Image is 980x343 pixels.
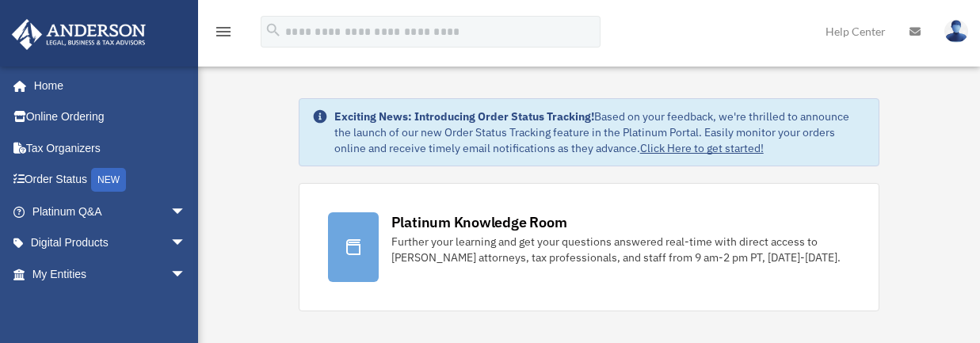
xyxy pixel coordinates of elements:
[170,258,202,291] span: arrow_drop_down
[265,21,282,39] i: search
[944,20,968,43] img: User Pic
[11,290,210,322] a: My [PERSON_NAME] Teamarrow_drop_down
[11,164,210,196] a: Order StatusNEW
[299,183,880,311] a: Platinum Knowledge Room Further your learning and get your questions answered real-time with dire...
[214,22,233,41] i: menu
[334,109,867,156] div: Based on your feedback, we're thrilled to announce the launch of our new Order Status Tracking fe...
[11,196,210,227] a: Platinum Q&Aarrow_drop_down
[11,258,210,290] a: My Entitiesarrow_drop_down
[11,132,210,164] a: Tax Organizers
[391,234,851,265] div: Further your learning and get your questions answered real-time with direct access to [PERSON_NAM...
[334,109,594,124] strong: Exciting News: Introducing Order Status Tracking!
[7,19,151,50] img: Anderson Advisors Platinum Portal
[640,141,764,155] a: Click Here to get started!
[214,28,233,41] a: menu
[11,227,210,259] a: Digital Productsarrow_drop_down
[170,227,202,260] span: arrow_drop_down
[170,196,202,228] span: arrow_drop_down
[11,101,210,133] a: Online Ordering
[391,212,567,232] div: Platinum Knowledge Room
[170,290,202,322] span: arrow_drop_down
[91,168,126,192] div: NEW
[11,70,202,101] a: Home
